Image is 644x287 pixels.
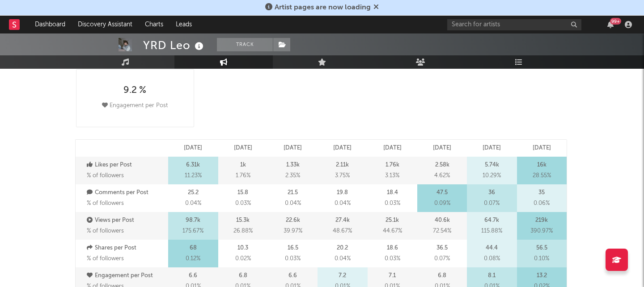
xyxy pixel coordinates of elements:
span: 4.62 % [434,171,450,181]
div: 9.2 % [123,85,146,96]
span: Dismiss [373,4,379,11]
p: 2.11k [336,160,349,171]
p: [DATE] [533,143,551,154]
p: 6.6 [189,270,197,281]
span: 0.07 % [484,198,500,209]
p: 6.31k [186,160,200,171]
p: 40.6k [435,215,450,226]
span: 0.09 % [434,198,450,209]
p: 16.5 [288,243,298,254]
div: YRD Leo [143,38,206,53]
span: 2.35 % [285,171,300,181]
p: Likes per Post [87,160,166,171]
p: 44.4 [486,243,498,254]
p: 1k [240,160,246,171]
button: Track [217,38,273,51]
span: 0.10 % [534,254,549,264]
p: 18.4 [387,187,398,198]
p: 19.8 [337,187,348,198]
p: 56.5 [536,243,547,254]
p: 2.58k [435,160,449,171]
p: 25.2 [188,187,199,198]
p: Engagement per Post [87,270,166,281]
p: [DATE] [433,143,451,154]
p: 6.8 [438,270,446,281]
span: 0.03 % [235,198,251,209]
p: [DATE] [234,143,252,154]
span: 0.07 % [434,254,450,264]
input: Search for artists [447,19,581,30]
span: 0.04 % [335,254,351,264]
p: 7.1 [389,270,396,281]
span: 28.55 % [533,171,551,181]
p: Shares per Post [87,243,166,254]
a: Leads [169,16,198,33]
p: 6.6 [288,270,297,281]
p: 36 [488,187,495,198]
p: 68 [190,243,197,254]
p: [DATE] [284,143,302,154]
div: Engagement per Post [102,100,168,111]
p: 6.8 [239,270,247,281]
span: 39.97 % [284,226,302,237]
p: 10.3 [237,243,248,254]
p: 35 [538,187,545,198]
p: 98.7k [186,215,200,226]
a: Discovery Assistant [72,16,139,33]
p: 47.5 [436,187,448,198]
span: 175.67 % [182,226,203,237]
span: 44.67 % [383,226,402,237]
p: Views per Post [87,215,166,226]
span: 3.75 % [335,171,350,181]
span: 10.29 % [483,171,501,181]
span: 390.97 % [530,226,553,237]
span: 48.67 % [333,226,352,237]
p: 13.2 [537,270,547,281]
span: 0.02 % [235,254,251,264]
button: 99+ [607,21,614,28]
span: 0.04 % [335,198,351,209]
p: Comments per Post [87,187,166,198]
p: [DATE] [333,143,352,154]
p: 64.7k [484,215,499,226]
span: 11.23 % [185,171,202,181]
p: 18.6 [387,243,398,254]
span: 1.76 % [236,171,250,181]
p: [DATE] [184,143,202,154]
a: Charts [139,16,169,33]
span: 0.06 % [534,198,550,209]
div: 99 + [610,18,621,25]
span: 115.88 % [481,226,502,237]
p: 22.6k [286,215,300,226]
span: 3.13 % [385,171,399,181]
p: [DATE] [383,143,402,154]
p: 16k [537,160,547,171]
span: % of followers [87,200,124,206]
p: 8.1 [488,270,496,281]
p: 36.5 [436,243,448,254]
p: [DATE] [483,143,501,154]
span: % of followers [87,228,124,234]
span: 0.12 % [186,254,200,264]
a: Dashboard [29,16,72,33]
span: % of followers [87,256,124,262]
span: Artist pages are now loading [275,4,371,11]
span: 0.03 % [285,254,301,264]
p: 1.76k [386,160,399,171]
p: 21.5 [288,187,298,198]
p: 1.33k [286,160,300,171]
p: 27.4k [335,215,350,226]
p: 219k [535,215,548,226]
span: 26.88 % [233,226,253,237]
span: 0.04 % [285,198,301,209]
span: 0.04 % [185,198,201,209]
p: 5.74k [485,160,499,171]
span: 72.54 % [433,226,451,237]
span: 0.03 % [385,254,400,264]
p: 15.3k [236,215,250,226]
p: 20.2 [337,243,348,254]
p: 15.8 [237,187,248,198]
span: % of followers [87,173,124,179]
p: 7.2 [339,270,346,281]
span: 0.03 % [385,198,400,209]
